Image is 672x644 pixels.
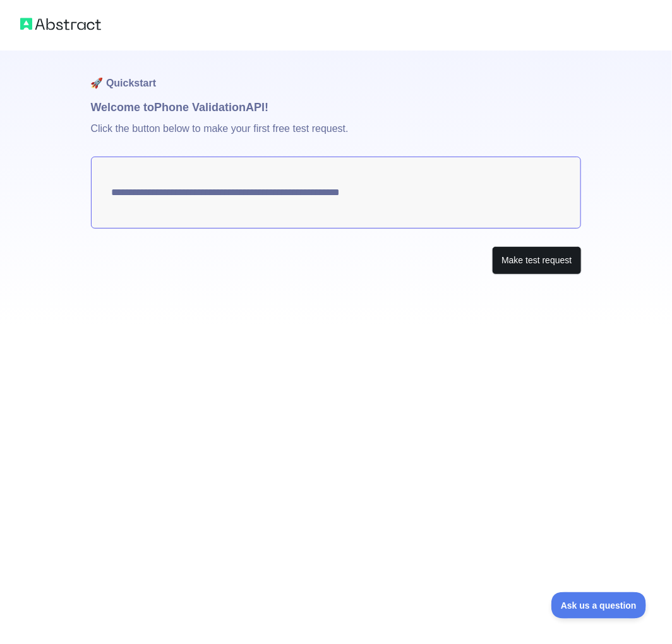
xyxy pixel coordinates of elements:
[20,15,101,33] img: Abstract logo
[91,98,582,116] h1: Welcome to Phone Validation API!
[551,592,647,619] iframe: Toggle Customer Support
[492,246,581,275] button: Make test request
[91,51,582,98] h1: 🚀 Quickstart
[91,116,582,157] p: Click the button below to make your first free test request.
